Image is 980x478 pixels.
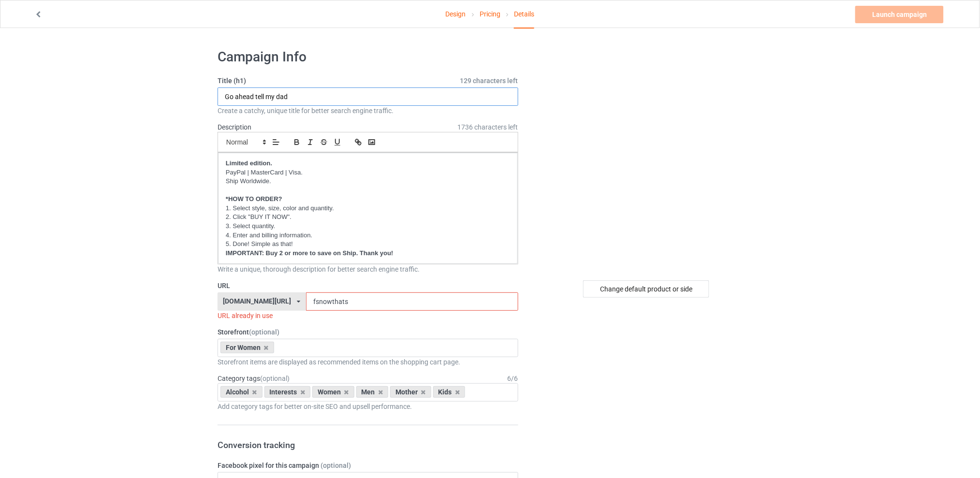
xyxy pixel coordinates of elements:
[264,386,311,398] div: Interests
[433,386,466,398] div: Kids
[249,328,279,336] span: (optional)
[218,106,518,116] div: Create a catchy, unique title for better search engine traffic.
[226,222,510,231] p: 3. Select quantity.
[226,204,510,213] p: 1. Select style, size, color and quantity.
[260,375,290,382] span: (optional)
[218,311,518,320] div: URL already in use
[218,439,518,450] h3: Conversion tracking
[220,386,263,398] div: Alcohol
[218,123,251,131] label: Description
[514,0,534,29] div: Details
[218,76,518,86] label: Title (h1)
[218,48,518,66] h1: Campaign Info
[218,461,518,470] label: Facebook pixel for this campaign
[390,386,431,398] div: Mother
[218,402,518,411] div: Add category tags for better on-site SEO and upsell performance.
[226,168,510,177] p: PayPal | MasterCard | Visa.
[226,177,510,186] p: Ship Worldwide.
[226,195,282,203] strong: *HOW TO ORDER?
[480,0,500,28] a: Pricing
[218,374,290,383] label: Category tags
[218,357,518,367] div: Storefront items are displayed as recommended items on the shopping cart page.
[583,280,709,298] div: Change default product or side
[460,76,518,86] span: 129 characters left
[226,249,393,257] strong: IMPORTANT: Buy 2 or more to save on Ship. Thank you!
[458,122,518,132] span: 1736 characters left
[218,264,518,274] div: Write a unique, thorough description for better search engine traffic.
[223,298,292,304] div: [DOMAIN_NAME][URL]
[226,159,272,167] strong: Limited edition.
[218,327,518,337] label: Storefront
[446,0,466,28] a: Design
[356,386,389,398] div: Men
[508,374,518,383] div: 6 / 6
[218,281,518,290] label: URL
[226,240,510,249] p: 5. Done! Simple as that!
[226,231,510,240] p: 4. Enter and billing information.
[321,462,351,469] span: (optional)
[226,213,510,222] p: 2. Click "BUY IT NOW".
[220,342,274,353] div: For Women
[312,386,354,398] div: Women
